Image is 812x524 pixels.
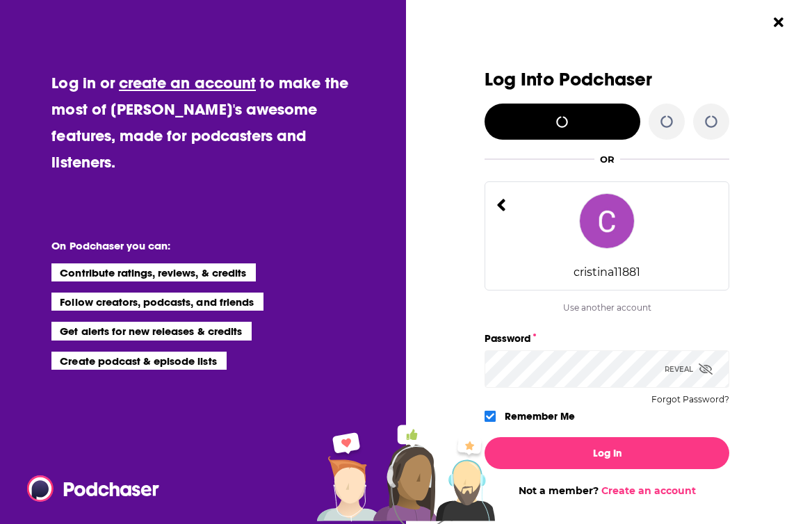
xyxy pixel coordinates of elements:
[51,322,251,340] li: Get alerts for new releases & credits
[51,352,226,370] li: Create podcast & episode lists
[651,395,729,404] button: Forgot Password?
[51,293,263,311] li: Follow creators, podcasts, and friends
[579,193,635,249] img: cristina11881
[51,239,330,252] li: On Podchaser you can:
[485,329,729,347] label: Password
[27,475,161,502] img: Podchaser - Follow, Share and Rate Podcasts
[485,484,729,497] div: Not a member?
[485,437,729,469] button: Log In
[600,154,615,165] div: OR
[765,9,792,35] button: Close Button
[485,302,729,313] div: Use another account
[505,407,575,425] label: Remember Me
[485,69,729,90] h3: Log Into Podchaser
[51,263,256,281] li: Contribute ratings, reviews, & credits
[601,484,696,497] a: Create an account
[574,265,640,279] div: cristina11881
[27,475,149,502] a: Podchaser - Follow, Share and Rate Podcasts
[119,73,256,92] a: create an account
[665,350,713,388] div: Reveal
